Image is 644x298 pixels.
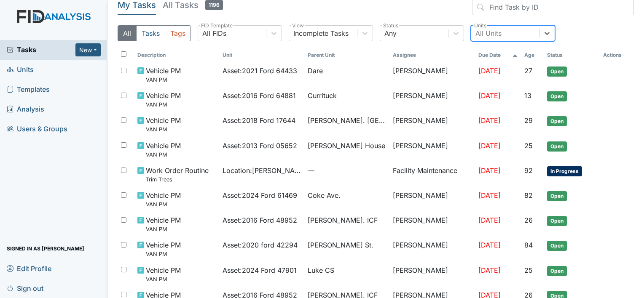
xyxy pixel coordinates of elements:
span: Luke CS [308,265,334,275]
small: Trim Trees [146,176,209,184]
td: [PERSON_NAME] [389,237,475,261]
span: Open [547,266,567,276]
div: All Units [475,28,502,38]
span: Vehicle PM VAN PM [146,115,181,133]
span: Asset : 2013 Ford 05652 [223,141,297,151]
span: Vehicle PM VAN PM [146,141,181,159]
small: VAN PM [146,275,181,283]
span: Open [547,191,567,201]
span: [DATE] [478,141,501,150]
button: New [75,43,101,56]
span: 84 [524,241,533,249]
small: VAN PM [146,125,181,133]
th: Assignee [389,48,475,62]
span: 26 [524,216,533,224]
th: Toggle SortBy [134,48,219,62]
span: Analysis [7,103,44,116]
span: [PERSON_NAME] St. [308,240,373,250]
span: [DATE] [478,266,501,274]
div: Incomplete Tasks [293,28,349,38]
td: [PERSON_NAME] [389,137,475,162]
span: Vehicle PM VAN PM [146,90,181,109]
span: Asset : 2016 Ford 48952 [223,215,297,225]
span: [DATE] [478,166,501,175]
input: Toggle All Rows Selected [121,51,126,57]
th: Toggle SortBy [521,48,544,62]
span: Edit Profile [7,262,51,275]
td: [PERSON_NAME] [389,87,475,112]
span: Templates [7,83,50,96]
small: VAN PM [146,101,181,109]
span: — [308,165,386,176]
span: Vehicle PM VAN PM [146,190,181,208]
span: Asset : 2021 Ford 64433 [223,66,297,76]
span: [PERSON_NAME]. [GEOGRAPHIC_DATA] [308,115,386,125]
span: [PERSON_NAME]. ICF [308,215,378,225]
span: Work Order Routine Trim Trees [146,165,209,184]
span: Vehicle PM VAN PM [146,215,181,233]
span: Asset : 2020 ford 42294 [223,240,298,250]
span: Units [7,63,34,76]
span: [DATE] [478,241,501,249]
th: Toggle SortBy [475,48,521,62]
span: [DATE] [478,216,501,224]
span: Users & Groups [7,122,67,136]
th: Toggle SortBy [219,48,304,62]
span: Asset : 2018 Ford 17644 [223,115,295,125]
span: 27 [524,67,532,75]
span: 92 [524,166,533,175]
td: [PERSON_NAME] [389,187,475,212]
button: Tasks [136,25,165,41]
span: Open [547,91,567,101]
button: Tags [165,25,191,41]
span: Vehicle PM VAN PM [146,240,181,258]
span: 13 [524,91,531,100]
span: 25 [524,266,533,274]
small: VAN PM [146,250,181,258]
span: Sign out [7,282,43,295]
small: VAN PM [146,151,181,159]
span: Asset : 2024 Ford 47901 [223,265,297,275]
span: Signed in as [PERSON_NAME] [7,242,84,255]
span: Asset : 2016 Ford 64881 [223,90,296,101]
small: VAN PM [146,200,181,208]
td: [PERSON_NAME] [389,62,475,87]
span: [DATE] [478,116,501,125]
span: [DATE] [478,191,501,200]
span: 25 [524,141,533,150]
span: 29 [524,116,533,125]
td: [PERSON_NAME] [389,262,475,287]
small: VAN PM [146,76,181,84]
span: [PERSON_NAME] House [308,141,385,151]
span: Open [547,116,567,126]
span: [DATE] [478,67,501,75]
span: Coke Ave. [308,190,341,200]
span: Open [547,241,567,251]
small: VAN PM [146,225,181,233]
td: [PERSON_NAME] [389,112,475,137]
span: Open [547,67,567,77]
button: All [118,25,137,41]
td: Facility Maintenance [389,162,475,187]
div: All FIDs [202,28,226,38]
span: Dare [308,66,323,76]
span: Vehicle PM VAN PM [146,66,181,84]
th: Toggle SortBy [544,48,600,62]
span: Open [547,216,567,226]
div: Type filter [118,25,191,41]
span: Open [547,141,567,152]
a: Tasks [7,45,75,55]
div: Any [384,28,397,38]
span: 82 [524,191,533,200]
span: Vehicle PM VAN PM [146,265,181,283]
th: Toggle SortBy [304,48,389,62]
span: Asset : 2024 Ford 61469 [223,190,297,200]
span: In Progress [547,166,582,176]
th: Actions [600,48,634,62]
span: Currituck [308,90,337,101]
td: [PERSON_NAME] [389,212,475,237]
span: [DATE] [478,91,501,100]
span: Location : [PERSON_NAME] St. [223,165,301,176]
